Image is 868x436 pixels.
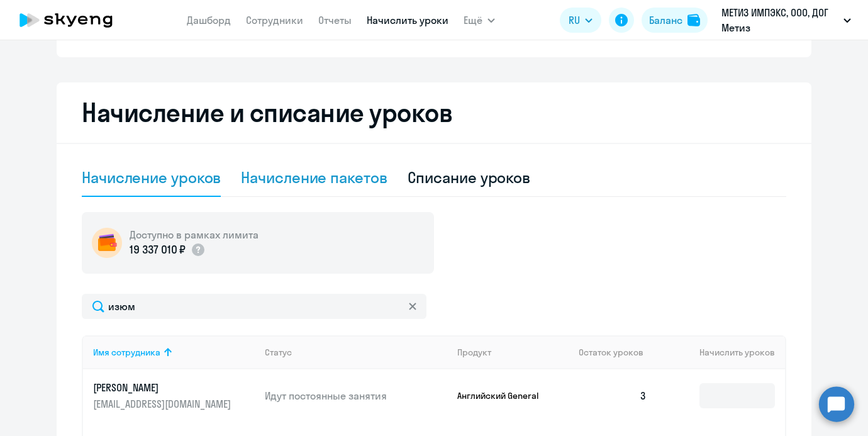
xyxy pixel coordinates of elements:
[130,242,186,258] p: 19 337 010 ₽
[187,14,231,26] a: Дашборд
[464,8,495,33] button: Ещё
[92,228,122,258] img: wallet-circle.png
[721,5,838,35] p: МЕТИЗ ИМПЭКС, ООО, ДОГ Метиз
[457,390,552,401] p: Английский General
[241,167,387,187] div: Начисление пакетов
[93,381,234,394] p: [PERSON_NAME]
[687,14,700,26] img: balance
[464,13,482,28] span: Ещё
[265,347,447,358] div: Статус
[93,397,234,411] p: [EMAIL_ADDRESS][DOMAIN_NAME]
[82,98,786,128] h2: Начисление и списание уроков
[265,389,447,403] p: Идут постоянные занятия
[569,13,580,28] span: RU
[649,13,682,28] div: Баланс
[93,381,255,411] a: [PERSON_NAME][EMAIL_ADDRESS][DOMAIN_NAME]
[93,347,255,358] div: Имя сотрудника
[82,167,221,187] div: Начисление уроков
[246,14,303,26] a: Сотрудники
[408,167,531,187] div: Списание уроков
[569,369,657,422] td: 3
[579,347,657,358] div: Остаток уроков
[579,347,643,358] span: Остаток уроков
[642,8,708,33] button: Балансbalance
[93,347,160,358] div: Имя сотрудника
[657,335,785,369] th: Начислить уроков
[130,228,259,242] h5: Доступно в рамках лимита
[715,5,857,35] button: МЕТИЗ ИМПЭКС, ООО, ДОГ Метиз
[367,14,448,26] a: Начислить уроки
[560,8,601,33] button: RU
[265,347,292,358] div: Статус
[457,347,569,358] div: Продукт
[318,14,352,26] a: Отчеты
[457,347,491,358] div: Продукт
[82,294,426,319] input: Поиск по имени, email, продукту или статусу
